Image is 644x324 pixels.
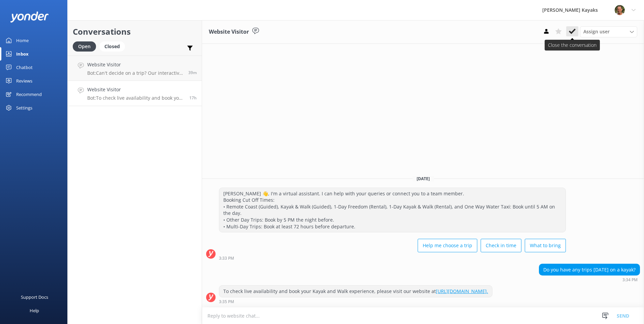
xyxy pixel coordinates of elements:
span: Sep 15 2025 08:37am (UTC +12:00) Pacific/Auckland [188,70,197,75]
div: Sep 14 2025 03:35pm (UTC +12:00) Pacific/Auckland [219,299,492,304]
h4: Website Visitor [87,86,184,93]
div: Assign User [580,26,637,37]
div: To check live availability and book your Kayak and Walk experience, please visit our website at [219,286,492,297]
span: Sep 14 2025 03:34pm (UTC +12:00) Pacific/Auckland [189,95,197,101]
span: Assign user [583,28,610,35]
strong: 3:35 PM [219,300,234,304]
div: Recommend [16,88,42,101]
p: Bot: Can't decide on a trip? Our interactive quiz can help recommend a great trip to take! Just c... [87,70,183,76]
span: [DATE] [413,176,434,182]
div: Closed [99,41,125,52]
a: Open [73,42,99,50]
h2: Conversations [73,25,197,38]
div: Reviews [16,74,32,88]
div: Sep 14 2025 03:33pm (UTC +12:00) Pacific/Auckland [219,256,566,260]
a: Website VisitorBot:To check live availability and book your Kayak and Walk experience, please vis... [68,81,202,106]
div: Home [16,34,29,47]
img: yonder-white-logo.png [10,11,49,23]
img: 49-1662257987.jpg [615,5,625,15]
div: Do you have any trips [DATE] on a kayak? [539,264,640,276]
a: [URL][DOMAIN_NAME]. [436,288,488,294]
a: Website VisitorBot:Can't decide on a trip? Our interactive quiz can help recommend a great trip t... [68,56,202,81]
a: Closed [99,42,128,50]
h3: Website Visitor [209,28,249,36]
h4: Website Visitor [87,61,183,68]
div: Support Docs [21,290,48,304]
button: Help me choose a trip [418,239,477,252]
button: Check in time [481,239,521,252]
p: Bot: To check live availability and book your Kayak and Walk experience, please visit our website... [87,95,184,101]
div: [PERSON_NAME] 👋, I'm a virtual assistant. I can help with your queries or connect you to a team m... [219,188,566,232]
strong: 3:33 PM [219,256,234,260]
div: Help [30,304,39,317]
div: Settings [16,101,32,115]
button: What to bring [525,239,566,252]
div: Open [73,41,96,52]
div: Inbox [16,47,29,61]
div: Chatbot [16,61,33,74]
strong: 3:34 PM [622,278,638,282]
div: Sep 14 2025 03:34pm (UTC +12:00) Pacific/Auckland [539,277,640,282]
